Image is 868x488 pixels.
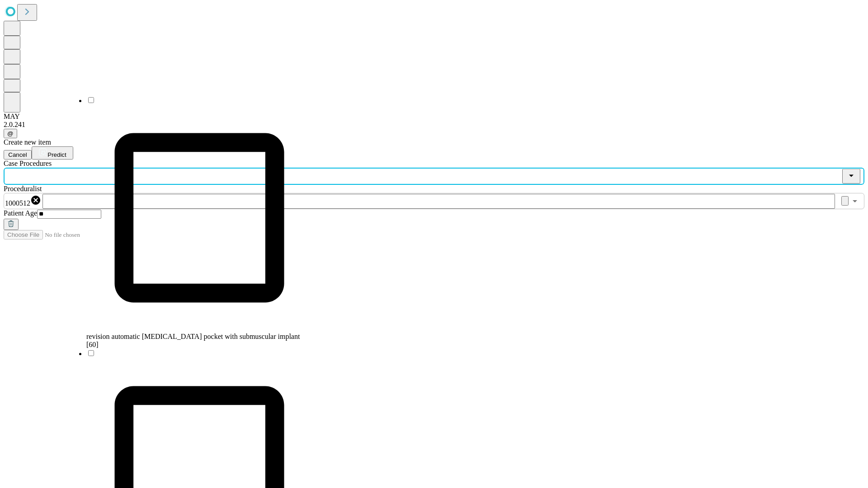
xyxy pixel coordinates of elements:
span: @ [7,130,14,137]
span: Proceduralist [4,185,42,192]
span: Predict [47,151,66,158]
div: MAY [4,113,864,121]
span: Cancel [8,151,27,158]
div: 1000512 [5,195,41,207]
span: revision automatic [MEDICAL_DATA] pocket with submuscular implant [60] [86,333,300,348]
div: 2.0.241 [4,121,864,129]
button: Predict [32,146,73,160]
span: Patient Age [4,209,37,217]
button: Cancel [4,150,32,160]
span: 1000512 [5,199,30,207]
span: Create new item [4,138,51,146]
button: @ [4,129,17,138]
button: Clear [841,196,849,206]
button: Close [842,169,860,184]
span: Scheduled Procedure [4,160,52,167]
button: Open [849,195,861,207]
